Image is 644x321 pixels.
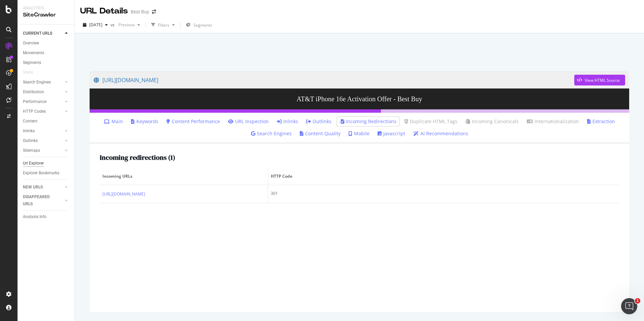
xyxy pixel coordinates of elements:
div: Search Engines [23,79,51,86]
div: Sitemaps [23,147,40,154]
div: Movements [23,49,44,57]
a: Distribution [23,88,63,96]
div: Inlinks [23,128,35,135]
a: Outlinks [306,118,331,125]
div: Analysis Info [23,213,46,220]
button: Previous [116,20,143,30]
div: Explorer Bookmarks [23,170,59,177]
a: Content Quality [300,130,341,137]
a: Search Engines [251,130,292,137]
div: URL Details [80,5,128,17]
a: Performance [23,98,63,105]
a: Incoming Canonicals [465,118,519,125]
span: Previous [116,22,135,28]
a: Analysis Info [23,213,70,220]
a: Main [104,118,123,125]
a: Inlinks [23,128,63,135]
a: Visits [23,69,40,76]
div: Performance [23,98,46,105]
div: SiteCrawler [23,11,69,19]
span: 2025 Sep. 2nd [89,22,102,28]
a: Incoming Redirections [340,118,396,125]
a: Content [23,118,70,125]
div: Segments [23,59,41,66]
a: Explorer Bookmarks [23,170,70,177]
a: Inlinks [277,118,298,125]
a: Internationalization [527,118,579,125]
div: Visits [23,69,33,76]
span: 1 [635,298,640,304]
button: Filters [149,20,178,30]
a: Mobile [349,130,369,137]
div: Overview [23,40,39,47]
h2: Incoming redirections ( 1 ) [100,154,175,161]
a: Movements [23,49,70,57]
a: Duplicate HTML Tags [405,118,457,125]
div: View HTML Source [585,77,620,83]
a: AI Recommendations [413,130,468,137]
button: View HTML Source [574,75,625,85]
div: DISAPPEARED URLS [23,193,57,208]
div: CURRENT URLS [23,30,52,37]
button: Segments [183,20,215,30]
a: HTTP Codes [23,108,63,115]
a: Sitemaps [23,147,63,154]
a: CURRENT URLS [23,30,63,37]
a: Overview [23,40,70,47]
div: arrow-right-arrow-left [152,9,156,14]
button: [DATE] [80,20,110,30]
div: Content [23,118,37,125]
span: HTTP Code [271,173,615,179]
a: URL Inspection [228,118,269,125]
a: Search Engines [23,79,63,86]
h3: AT&T iPhone 16e Activation Offer - Best Buy [90,88,629,109]
a: [URL][DOMAIN_NAME] [102,191,145,198]
a: DISAPPEARED URLS [23,193,63,208]
div: HTTP Codes [23,108,46,115]
a: Keywords [131,118,158,125]
div: Analytics [23,5,69,11]
a: Content Performance [166,118,220,125]
div: Filters [158,22,169,28]
a: Extraction [587,118,615,125]
div: Best Buy [131,8,149,15]
a: Url Explorer [23,160,70,167]
div: Distribution [23,88,44,96]
span: Incoming URLs [102,173,263,179]
a: Segments [23,59,70,66]
a: [URL][DOMAIN_NAME] [94,72,574,88]
span: vs [110,22,116,28]
div: Url Explorer [23,160,44,167]
div: NEW URLS [23,184,43,191]
div: Outlinks [23,137,38,144]
a: Outlinks [23,137,63,144]
a: NEW URLS [23,184,63,191]
span: Segments [193,22,212,28]
td: 301 [268,185,619,203]
iframe: Intercom live chat [621,298,637,314]
a: Javascript [378,130,405,137]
